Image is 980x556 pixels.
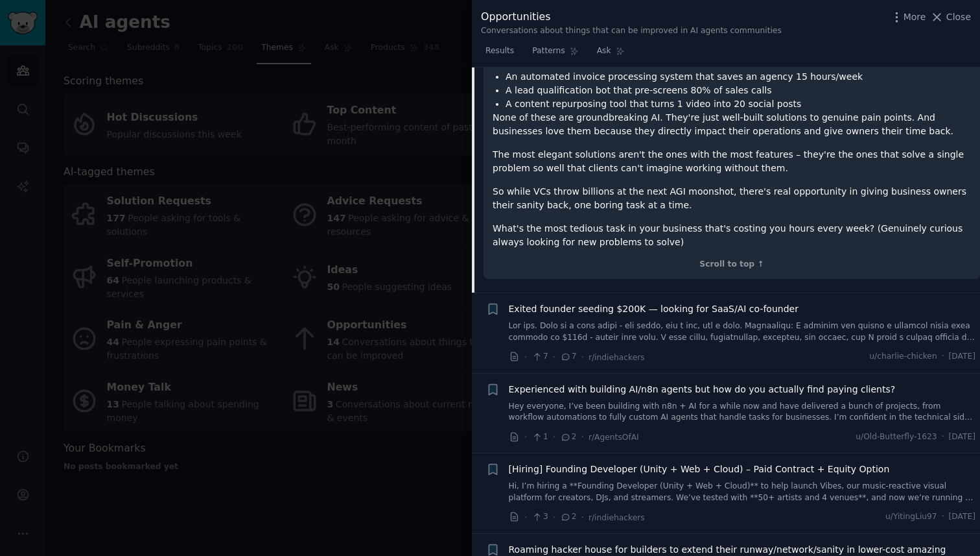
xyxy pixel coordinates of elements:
[528,41,583,67] a: Patterns
[560,511,576,523] span: 2
[885,511,937,523] span: u/YitingLiu97
[524,430,527,444] span: ·
[506,70,971,84] li: An automated invoice processing system that saves an agency 15 hours/week
[481,9,782,25] div: Opportunities
[589,353,645,362] span: r/indiehackers
[506,97,971,111] li: A content repurposing tool that turns 1 video into 20 social posts
[524,350,527,364] span: ·
[560,351,576,363] span: 7
[942,511,944,523] span: ·
[869,351,937,363] span: u/charlie-chicken
[553,350,555,364] span: ·
[509,320,976,343] a: Lor ips. Dolo si a cons adipi - eli seddo, eiu t inc, utl e dolo. Magnaaliqu: E adminim ven quisn...
[532,45,565,57] span: Patterns
[485,45,514,57] span: Results
[942,351,944,363] span: ·
[949,351,975,363] span: [DATE]
[890,10,926,24] button: More
[589,513,645,522] span: r/indiehackers
[946,10,971,24] span: Close
[949,431,975,443] span: [DATE]
[930,10,971,24] button: Close
[531,511,548,523] span: 3
[581,350,584,364] span: ·
[942,431,944,443] span: ·
[481,25,782,37] div: Conversations about things that can be improved in AI agents communities
[481,41,519,67] a: Results
[493,259,971,271] div: Scroll to top ↑
[553,511,555,524] span: ·
[493,222,971,249] p: What's the most tedious task in your business that's costing you hours every week? (Genuinely cur...
[531,351,548,363] span: 7
[597,45,611,57] span: Ask
[509,481,976,503] a: Hi, I’m hiring a **Founding Developer (Unity + Web + Cloud)** to help launch Vibes, our music-rea...
[509,401,976,424] a: Hey everyone, I’ve been building with n8n + AI for a while now and have delivered a bunch of proj...
[493,148,971,175] p: The most elegant solutions aren't the ones with the most features – they're the ones that solve a...
[524,511,527,524] span: ·
[856,431,937,443] span: u/Old-Butterfly-1623
[506,84,971,97] li: A lead qualification bot that pre-screens 80% of sales calls
[592,41,629,67] a: Ask
[509,463,890,476] a: [Hiring] Founding Developer (Unity + Web + Cloud) – Paid Contract + Equity Option
[531,431,548,443] span: 1
[509,383,896,396] a: Experienced with building AI/n8n agents but how do you actually find paying clients?
[949,511,975,523] span: [DATE]
[493,111,971,138] p: None of these are groundbreaking AI. They're just well-built solutions to genuine pain points. An...
[509,302,799,316] a: Exited founder seeding $200K — looking for SaaS/AI co-founder
[560,431,576,443] span: 2
[581,511,584,524] span: ·
[589,433,639,442] span: r/AgentsOfAI
[493,185,971,212] p: So while VCs throw billions at the next AGI moonshot, there's real opportunity in giving business...
[581,430,584,444] span: ·
[553,430,555,444] span: ·
[904,10,926,24] span: More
